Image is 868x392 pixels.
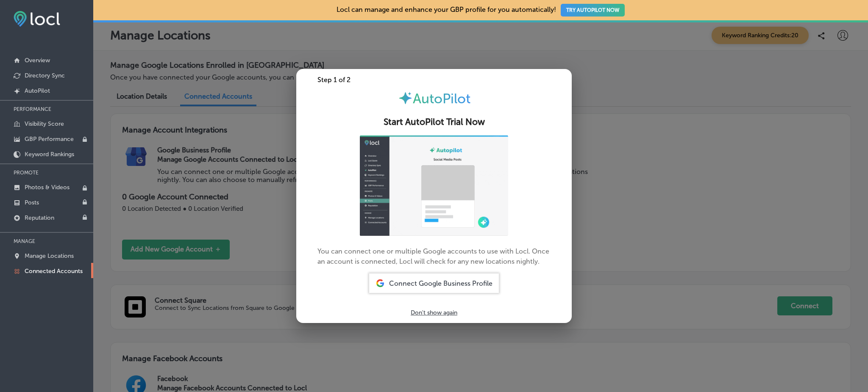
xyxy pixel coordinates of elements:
[317,135,551,267] p: You can connect one or multiple Google accounts to use with Locl. Once an account is connected, L...
[360,135,508,236] img: ap-gif
[25,151,74,158] p: Keyword Rankings
[25,214,54,221] p: Reputation
[389,279,492,287] span: Connect Google Business Profile
[25,199,39,206] p: Posts
[398,91,413,105] img: autopilot-icon
[25,184,70,191] p: Photos & Videos
[25,135,74,143] p: GBP Performance
[25,87,50,94] p: AutoPilot
[14,11,60,27] img: fda3e92497d09a02dc62c9cd864e3231.png
[25,72,65,79] p: Directory Sync
[25,57,50,64] p: Overview
[25,120,64,127] p: Visibility Score
[411,309,457,316] p: Don't show again
[561,4,625,17] button: TRY AUTOPILOT NOW
[306,117,562,127] h2: Start AutoPilot Trial Now
[25,268,83,275] p: Connected Accounts
[296,76,572,84] div: Step 1 of 2
[25,252,74,259] p: Manage Locations
[413,91,470,107] span: AutoPilot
